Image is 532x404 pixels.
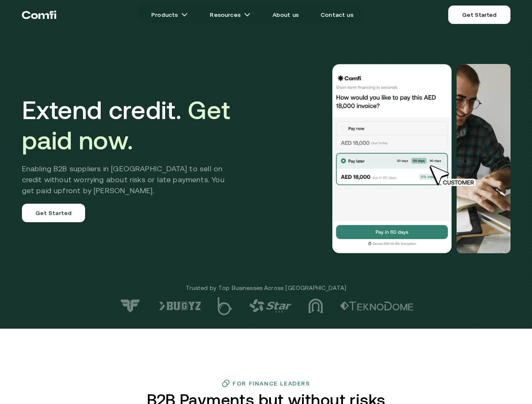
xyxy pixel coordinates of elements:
img: cursor [423,164,485,188]
h3: For Finance Leaders [233,380,310,387]
h2: Enabling B2B suppliers in [GEOGRAPHIC_DATA] to sell on credit without worrying about risks or lat... [22,163,237,196]
a: Productsarrow icons [141,6,198,23]
img: Would you like to pay this AED 18,000.00 invoice? [457,64,511,253]
img: arrow icons [181,11,188,18]
img: Would you like to pay this AED 18,000.00 invoice? [331,64,453,253]
img: logo-5 [218,297,233,315]
h1: Extend credit. [22,95,237,156]
img: arrow icons [244,11,251,18]
img: finance [222,379,230,388]
a: Contact us [310,6,364,23]
a: Get Started [22,204,86,222]
img: logo-3 [308,298,323,314]
a: Get Started [448,5,510,24]
a: Return to the top of the Comfi home page [22,2,56,27]
a: About us [262,6,309,23]
img: logo-4 [249,299,291,313]
img: logo-2 [340,301,414,311]
a: Resourcesarrow icons [200,6,260,23]
img: logo-6 [159,301,201,311]
img: logo-7 [119,299,142,313]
